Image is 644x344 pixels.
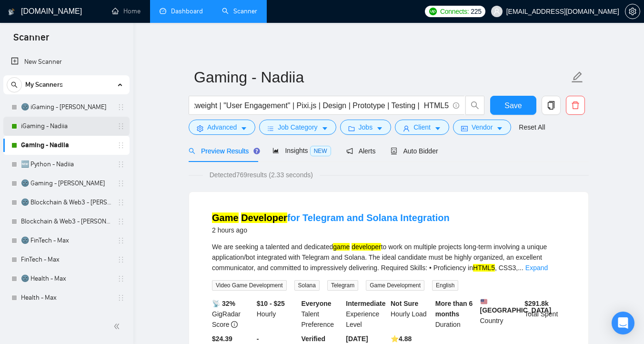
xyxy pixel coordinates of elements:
[272,147,331,154] span: Insights
[189,147,257,155] span: Preview Results
[117,256,125,263] span: holder
[348,125,355,132] span: folder
[113,322,123,331] span: double-left
[212,335,232,343] b: $24.39
[6,30,57,51] span: Scanner
[429,8,437,15] img: upwork-logo.png
[366,280,424,291] span: Game Development
[473,264,495,272] mark: HTML5
[21,269,111,288] a: 🌚 Health - Max
[222,7,257,15] a: searchScanner
[490,96,536,115] button: Save
[525,264,548,272] a: Expand
[212,224,450,236] div: 2 hours ago
[21,250,111,269] a: FinTech - Max
[210,298,255,330] div: GigRadar Score
[433,298,478,330] div: Duration
[212,242,565,273] div: We are seeking a talented and dedicated to work on multiple projects long-term involving a unique...
[8,4,15,20] img: logo
[523,298,567,330] div: Total Spent
[395,120,449,135] button: userClientcaret-down
[566,101,584,110] span: delete
[310,146,331,156] span: NEW
[117,122,125,130] span: holder
[21,193,111,212] a: 🌚 Blockchain & Web3 - [PERSON_NAME]
[257,335,259,343] b: -
[25,75,63,94] span: My Scanners
[194,100,449,111] input: Search Freelance Jobs...
[302,335,326,343] b: Verified
[471,6,481,17] span: 225
[212,280,287,291] span: Video Game Development
[466,101,484,110] span: search
[278,122,317,132] span: Job Category
[493,8,500,15] span: user
[257,300,285,307] b: $10 - $25
[453,120,511,135] button: idcardVendorcaret-down
[203,170,320,180] span: Detected 769 results (2.33 seconds)
[272,147,279,154] span: area-chart
[333,243,350,251] mark: game
[117,237,125,244] span: holder
[194,65,569,89] input: Scanner name...
[300,298,344,330] div: Talent Preference
[21,174,111,193] a: 🌚 Gaming - [PERSON_NAME]
[472,122,493,132] span: Vendor
[465,96,484,115] button: search
[391,335,412,343] b: ⭐️ 4.88
[391,300,418,307] b: Not Sure
[346,148,353,154] span: notification
[7,77,22,92] button: search
[391,147,438,155] span: Auto Bidder
[389,298,433,330] div: Hourly Load
[212,212,239,223] mark: Game
[241,212,287,223] mark: Developer
[3,52,130,71] li: New Scanner
[294,280,320,291] span: Solana
[518,264,523,272] span: ...
[346,335,368,343] b: [DATE]
[21,212,111,231] a: Blockchain & Web3 - [PERSON_NAME]
[197,125,203,132] span: setting
[571,71,584,83] span: edit
[207,122,237,132] span: Advanced
[566,96,585,115] button: delete
[461,125,468,132] span: idcard
[302,300,332,307] b: Everyone
[542,96,561,115] button: copy
[117,103,125,111] span: holder
[478,298,523,330] div: Country
[117,161,125,168] span: holder
[344,298,389,330] div: Experience Level
[453,102,459,109] span: info-circle
[625,8,640,15] a: setting
[496,125,503,132] span: caret-down
[117,142,125,149] span: holder
[267,125,274,132] span: bars
[440,6,469,17] span: Connects:
[231,321,238,328] span: info-circle
[7,81,21,88] span: search
[117,294,125,302] span: holder
[189,148,195,154] span: search
[519,122,545,132] a: Reset All
[255,298,300,330] div: Hourly
[435,300,473,318] b: More than 6 months
[21,155,111,174] a: 🆕 Python - Nadiia
[259,120,336,135] button: barsJob Categorycaret-down
[112,7,141,15] a: homeHome
[376,125,383,132] span: caret-down
[252,147,261,155] div: Tooltip anchor
[322,125,328,132] span: caret-down
[391,148,397,154] span: robot
[117,275,125,283] span: holder
[625,8,640,15] span: setting
[625,4,640,19] button: setting
[21,307,111,326] a: RAG Apps - Max
[524,300,549,307] b: $ 291.8k
[612,312,634,334] div: Open Intercom Messenger
[21,288,111,307] a: Health - Max
[481,298,487,305] img: 🇺🇸
[480,298,552,314] b: [GEOGRAPHIC_DATA]
[403,125,410,132] span: user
